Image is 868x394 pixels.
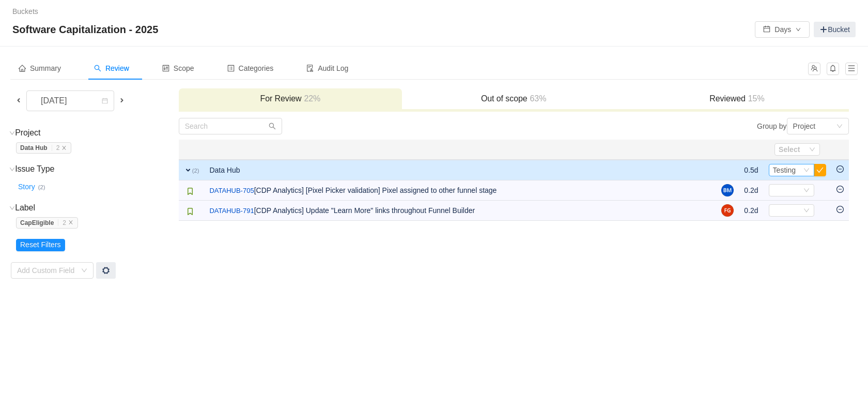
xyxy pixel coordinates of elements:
div: [DATE] [33,91,77,111]
small: (2) [192,168,199,174]
i: icon: down [81,267,87,275]
h3: Project [16,128,178,138]
button: icon: menu [845,63,858,75]
div: Group by [514,118,848,134]
h3: Issue Type [16,164,178,174]
img: 10315 [186,207,194,216]
td: [CDP Analytics] Update "Learn More" links throughout Funnel Builder [204,201,716,221]
a: DATAHUB-705 [209,186,254,196]
strong: Data Hub [20,144,48,151]
i: icon: down [836,123,843,130]
img: 10315 [186,187,194,195]
a: Bucket [814,22,856,37]
span: 15% [746,94,765,103]
i: icon: calendar [102,98,108,105]
i: icon: down [9,166,15,172]
button: icon: calendarDaysicon: down [755,21,810,38]
div: Project [793,118,816,134]
i: icon: minus-circle [836,206,844,213]
h3: Label [16,203,178,213]
i: icon: home [19,65,26,72]
i: icon: audit [306,65,314,72]
span: Categories [227,64,274,72]
i: icon: down [9,205,15,211]
button: icon: check [814,164,826,176]
span: Scope [162,64,194,72]
span: Summary [19,64,61,72]
h3: Reviewed [630,94,843,104]
img: FG [721,204,734,217]
span: 2 [63,219,66,226]
span: expand [184,166,192,174]
strong: CapEligible [20,219,54,226]
h3: Out of scope [407,94,620,104]
button: Story [16,178,38,195]
button: icon: team [808,63,820,75]
i: icon: down [809,146,815,154]
span: Review [94,64,129,72]
button: Reset Filters [16,239,65,251]
small: (2) [38,184,45,190]
h3: For Review [184,94,397,104]
span: 22% [301,94,320,103]
span: Software Capitalization - 2025 [12,21,164,38]
i: icon: close [61,145,67,150]
i: icon: down [803,207,810,215]
div: Select [779,144,802,155]
a: Buckets [12,7,38,16]
td: Data Hub [204,160,716,180]
a: DATAHUB-791 [209,206,254,216]
td: 0.2d [739,201,763,221]
i: icon: down [803,187,810,194]
span: Audit Log [306,64,348,72]
div: Add Custom Field [17,265,76,276]
i: icon: search [269,123,276,130]
span: 63% [528,94,547,103]
i: icon: profile [227,65,235,72]
img: BM [721,184,734,196]
td: 0.2d [739,180,763,201]
i: icon: minus-circle [836,165,844,173]
td: [CDP Analytics] [Pixel Picker validation] Pixel assigned to other funnel stage [204,180,716,201]
span: Testing [773,166,796,174]
td: 0.5d [739,160,763,180]
i: icon: minus-circle [836,186,844,193]
i: icon: search [94,65,101,72]
span: 2 [56,144,60,151]
i: icon: down [803,167,810,174]
i: icon: control [162,65,169,72]
i: icon: close [68,220,73,225]
i: icon: down [9,130,15,136]
button: icon: bell [827,63,839,75]
input: Search [179,118,282,134]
